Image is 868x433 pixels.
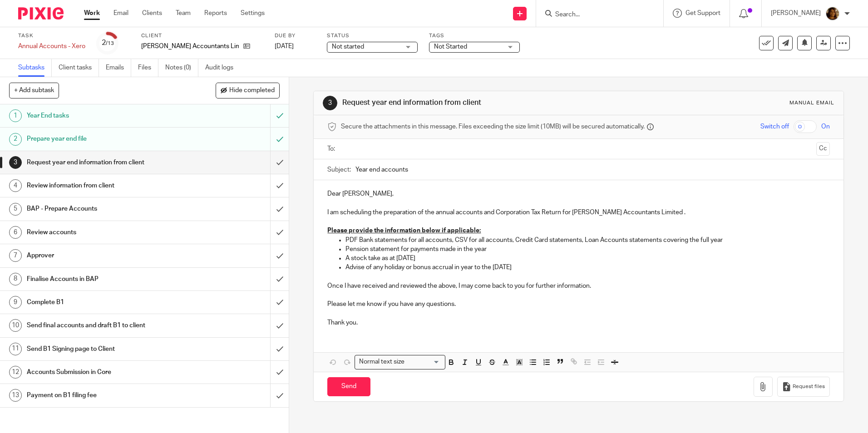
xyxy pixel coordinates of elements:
[270,221,289,244] div: Mark as done
[27,179,183,192] h1: Review information from client
[9,179,22,192] div: 4
[9,133,22,146] div: 2
[27,272,183,286] h1: Finalise Accounts in BAP
[9,343,22,355] div: 11
[429,32,520,39] label: Tags
[793,383,825,390] span: Request files
[327,208,829,217] p: I am scheduling the preparation of the annual accounts and Corporation Tax Return for [PERSON_NAM...
[27,109,183,123] h1: Year End tasks
[27,202,183,216] h1: BAP - Prepare Accounts
[141,42,239,51] p: [PERSON_NAME] Accountants Limited
[270,197,289,220] div: Mark as done
[204,9,227,18] a: Reports
[327,281,829,290] p: Once I have received and reviewed the above, I may come back to you for further information.
[216,83,280,98] button: Hide completed
[789,99,834,107] div: Manual email
[9,109,22,122] div: 1
[355,355,445,369] div: Search for option
[9,83,59,98] button: + Add subtask
[138,59,158,77] a: Files
[141,32,263,39] label: Client
[27,342,183,356] h1: Send B1 Signing page to Client
[270,174,289,197] div: Mark as done
[9,319,22,332] div: 10
[760,122,789,131] span: Switch off
[327,32,418,39] label: Status
[777,377,830,397] button: Request files
[270,244,289,267] div: Mark as done
[270,314,289,337] div: Mark as done
[270,268,289,290] div: Mark as done
[342,98,598,108] h1: Request year end information from client
[821,122,830,131] span: On
[176,9,191,18] a: Team
[327,318,829,327] p: Thank you.
[270,338,289,360] div: Mark as done
[84,9,100,18] a: Work
[141,42,239,51] span: Sheil Accountants Limited
[9,156,22,169] div: 3
[270,128,289,150] div: Mark as to do
[270,384,289,407] div: Mark as done
[165,59,198,77] a: Notes (0)
[102,38,114,48] div: 2
[9,226,22,239] div: 6
[27,365,183,379] h1: Accounts Submission in Core
[345,254,829,263] p: A stock take as at [DATE]
[229,87,275,94] span: Hide completed
[686,10,720,16] span: Get Support
[9,203,22,216] div: 5
[327,300,829,309] p: Please let me know if you have any questions.
[106,41,114,46] small: /13
[27,389,183,402] h1: Payment on B1 filing fee
[270,151,289,174] div: Mark as done
[270,291,289,314] div: Mark as done
[18,7,64,20] img: Pixie
[327,189,829,198] p: Dear [PERSON_NAME],
[27,226,183,239] h1: Review accounts
[323,96,337,110] div: 3
[142,9,162,18] a: Clients
[816,36,831,50] a: Reassign task
[345,245,829,254] p: Pension statement for payments made in the year
[270,104,289,127] div: Mark as to do
[771,9,821,18] p: [PERSON_NAME]
[327,144,337,153] label: To:
[341,122,645,131] span: Secure the attachments in this message. Files exceeding the size limit (10MB) will be secured aut...
[554,11,636,19] input: Search
[205,59,240,77] a: Audit logs
[18,59,52,77] a: Subtasks
[9,296,22,309] div: 9
[27,156,183,169] h1: Request year end information from client
[778,36,793,50] a: Send new email to Sheil Accountants Limited
[816,142,830,156] button: Cc
[797,36,812,50] button: Snooze task
[434,44,467,50] span: Not Started
[243,43,250,49] i: Open client page
[27,295,183,309] h1: Complete B1
[27,132,183,146] h1: Prepare year end file
[327,165,351,174] label: Subject:
[9,389,22,402] div: 13
[647,123,654,130] i: Files are stored in Pixie and a secure link is sent to the message recipient.
[275,32,316,39] label: Due by
[357,357,406,367] span: Normal text size
[18,32,85,39] label: Task
[345,263,829,272] p: Advise of any holiday or bonus accrual in year to the [DATE]
[27,319,183,332] h1: Send final accounts and draft B1 to client
[59,59,99,77] a: Client tasks
[241,9,265,18] a: Settings
[327,377,370,397] input: Send
[270,361,289,384] div: Mark as done
[407,357,440,367] input: Search for option
[332,44,364,50] span: Not started
[106,59,131,77] a: Emails
[113,9,128,18] a: Email
[18,42,85,51] div: Annual Accounts - Xero
[9,273,22,285] div: 8
[9,366,22,379] div: 12
[327,227,481,234] u: Please provide the information below if applicable:
[825,6,840,21] img: Arvinder.jpeg
[27,249,183,262] h1: Approver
